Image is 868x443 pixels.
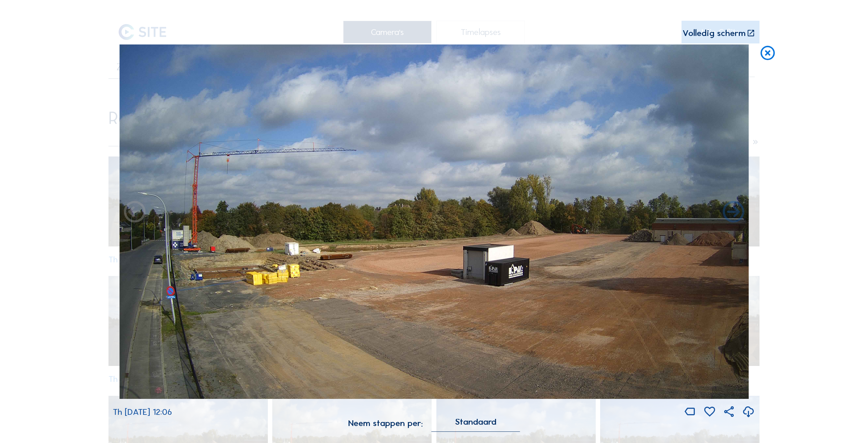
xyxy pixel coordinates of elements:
[721,200,746,226] i: Back
[348,419,423,427] div: Neem stappen per:
[122,200,147,226] i: Forward
[113,407,172,417] span: Th [DATE] 12:06
[683,29,746,38] div: Volledig scherm
[455,419,496,425] div: Standaard
[119,44,749,399] img: Image
[431,419,520,432] div: Standaard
